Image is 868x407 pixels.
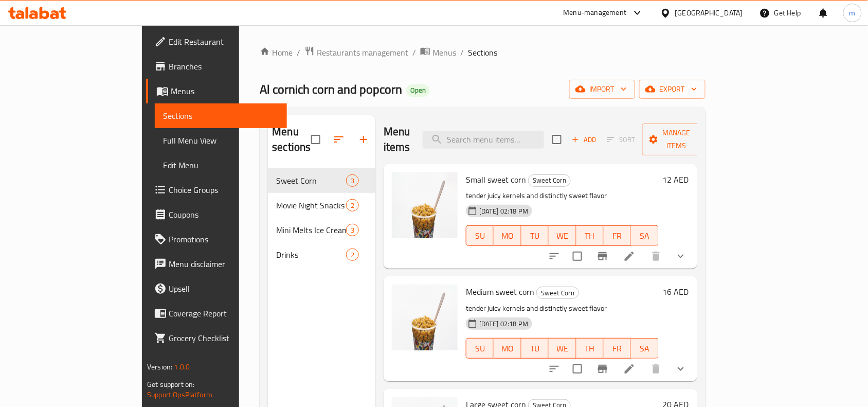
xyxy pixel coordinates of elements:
button: Add section [351,127,376,152]
nav: breadcrumb [260,46,705,59]
button: FR [604,338,631,359]
button: MO [494,338,521,359]
a: Edit Restaurant [146,29,287,54]
button: TU [521,338,549,359]
span: Sweet Corn [537,287,578,299]
button: SU [466,225,494,246]
a: Support.OpsPlatform [147,388,212,401]
svg: Show Choices [675,363,687,375]
span: TU [526,341,545,356]
span: Select all sections [305,129,327,150]
span: WE [553,228,572,243]
nav: Menu sections [268,164,375,271]
a: Edit menu item [623,363,636,375]
span: Menus [432,46,456,59]
li: / [460,46,464,59]
button: Branch-specific-item [590,357,615,381]
span: Manage items [650,127,703,152]
span: Select section [546,129,568,150]
button: delete [644,244,668,269]
span: Movie Night Snacks [276,199,346,211]
div: Sweet Corn [276,174,346,187]
span: Add [570,134,598,146]
button: SA [631,225,658,246]
button: show more [668,357,693,381]
a: Edit menu item [623,250,636,262]
div: [GEOGRAPHIC_DATA] [675,7,743,19]
span: [DATE] 02:18 PM [475,206,532,216]
a: Menus [146,79,287,103]
button: FR [604,225,631,246]
button: TH [576,225,604,246]
li: / [297,46,300,59]
span: TH [581,228,600,243]
span: Version: [147,360,172,374]
a: Coupons [146,202,287,227]
div: Sweet Corn [528,174,571,187]
div: Sweet Corn3 [268,168,375,193]
span: MO [498,228,517,243]
a: Menus [420,46,456,59]
button: Branch-specific-item [590,244,615,269]
input: search [423,131,544,149]
a: Promotions [146,227,287,252]
a: Full Menu View [155,128,287,153]
h2: Menu sections [272,124,311,155]
button: WE [549,338,576,359]
span: Promotions [169,233,279,245]
button: show more [668,244,693,269]
span: FR [608,228,627,243]
img: Medium sweet corn [392,285,458,350]
span: Sections [163,110,279,122]
button: sort-choices [542,357,567,381]
span: Full Menu View [163,134,279,147]
span: SU [471,341,490,356]
a: Menu disclaimer [146,252,287,276]
button: Manage items [642,123,711,155]
span: Branches [169,60,279,73]
div: items [346,249,359,261]
button: MO [494,225,521,246]
button: delete [644,357,668,381]
span: Small sweet corn [466,172,526,187]
span: Mini Melts Ice Cream [276,224,346,236]
span: import [577,83,627,96]
div: Drinks2 [268,242,375,267]
img: Small sweet corn [392,172,458,238]
span: Coverage Report [169,307,279,320]
span: SA [635,228,654,243]
span: Select to update [567,245,588,267]
span: MO [498,341,517,356]
span: Sort sections [327,127,351,152]
span: Al cornich corn and popcorn [260,78,402,101]
a: Grocery Checklist [146,326,287,350]
span: SU [471,228,490,243]
span: SA [635,341,654,356]
span: Coupons [169,208,279,221]
span: Open [406,86,430,95]
svg: Show Choices [675,250,687,262]
p: tender juicy kernels and distinctly sweet flavor [466,189,659,202]
span: m [849,7,856,19]
span: Add item [568,132,601,148]
span: Sections [468,46,497,59]
button: SU [466,338,494,359]
span: export [647,83,697,96]
a: Choice Groups [146,178,287,202]
button: WE [549,225,576,246]
span: 3 [347,176,358,186]
div: Mini Melts Ice Cream3 [268,218,375,242]
span: Edit Menu [163,159,279,171]
button: Add [568,132,601,148]
span: Medium sweet corn [466,284,534,299]
div: Sweet Corn [536,287,579,299]
h2: Menu items [384,124,410,155]
div: Menu-management [564,7,627,19]
span: TU [526,228,545,243]
span: Drinks [276,249,346,261]
span: Upsell [169,282,279,295]
span: WE [553,341,572,356]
